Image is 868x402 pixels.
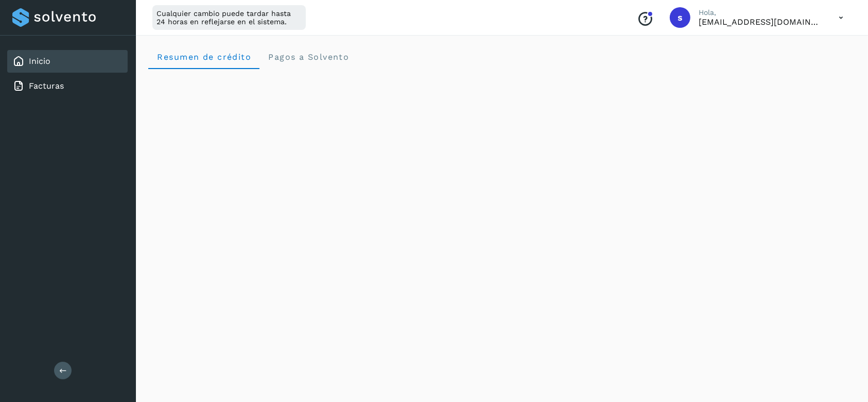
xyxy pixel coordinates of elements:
div: Facturas [7,75,128,97]
span: Resumen de crédito [157,52,251,62]
p: sgm8706@gmail.com [699,17,822,27]
a: Inicio [29,56,50,66]
div: Cualquier cambio puede tardar hasta 24 horas en reflejarse en el sistema. [152,5,306,30]
p: Hola, [699,8,822,17]
div: Inicio [7,50,128,73]
a: Facturas [29,81,64,91]
span: Pagos a Solvento [268,52,349,62]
